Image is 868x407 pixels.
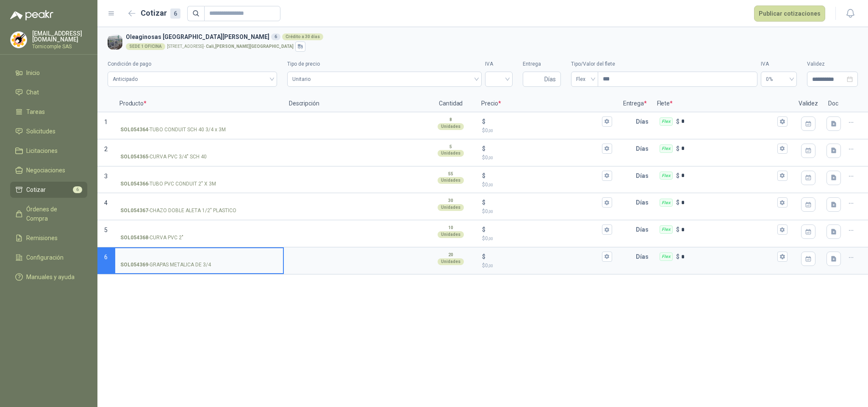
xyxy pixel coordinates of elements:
input: Flex $ [681,118,776,125]
input: SOL054369-GRAPAS METALICA DE 3/4 [120,254,278,260]
div: Flex [660,144,673,153]
p: $ [482,198,485,207]
a: Remisiones [10,230,87,246]
div: Unidades [438,177,464,184]
span: ,00 [488,155,493,160]
p: Días [636,194,652,211]
label: Entrega [523,60,561,68]
label: Condición de pago [108,60,277,68]
input: Flex $ [681,172,776,179]
label: Tipo/Valor del flete [571,60,757,68]
span: Órdenes de Compra [26,205,79,223]
p: $ [482,262,612,270]
p: $ [482,127,612,135]
p: Días [636,248,652,265]
span: Anticipado [113,73,272,86]
a: Inicio [10,65,87,81]
p: - CURVA PVC 2" [120,234,183,242]
img: Logo peakr [10,10,53,20]
p: Doc [823,95,844,112]
div: 6 [170,8,180,19]
h2: Cotizar [141,7,180,19]
div: Flex [660,199,673,207]
img: Company Logo [11,32,27,48]
span: 0 [485,235,493,241]
p: $ [482,181,612,189]
a: Tareas [10,104,87,120]
span: Negociaciones [26,166,65,175]
img: Company Logo [108,35,122,50]
p: - TUBO PVC CONDUIT 2" X 3M [120,180,216,188]
strong: SOL054366 [120,180,148,188]
span: Unitario [292,73,477,86]
input: Flex $ [681,199,776,206]
p: Flete [652,95,793,112]
a: Órdenes de Compra [10,201,87,227]
input: $$0,00 [487,254,600,260]
button: $$0,00 [602,171,612,181]
p: $ [676,171,679,180]
span: Inicio [26,68,40,78]
input: SOL054367-CHAZO DOBLE ALETA 1/2" PLASTICO [120,199,278,206]
span: Solicitudes [26,127,55,136]
button: Flex $ [777,197,788,208]
span: Flex [576,73,593,86]
span: 0 [485,127,493,133]
span: Tareas [26,107,45,116]
p: 55 [448,171,453,177]
div: Unidades [438,123,464,130]
span: 0 [485,155,493,161]
span: ,00 [488,128,493,133]
span: Manuales y ayuda [26,272,75,282]
span: ,00 [488,183,493,187]
span: 5 [104,227,108,233]
div: Unidades [438,231,464,238]
p: $ [676,225,679,234]
p: $ [482,144,485,153]
button: Flex $ [777,144,788,154]
p: Días [636,140,652,157]
input: Flex $ [681,145,776,152]
div: Unidades [438,204,464,211]
strong: SOL054369 [120,261,148,269]
a: Manuales y ayuda [10,269,87,285]
p: 30 [448,197,453,204]
input: SOL054365-CURVA PVC 3/4" SCH 40 [120,146,278,152]
p: - GRAPAS METALICA DE 3/4 [120,261,211,269]
input: $$0,00 [487,227,600,233]
a: Licitaciones [10,143,87,159]
label: IVA [761,60,797,68]
p: Tornicomple SAS [32,44,87,49]
strong: SOL054367 [120,207,148,215]
strong: Cali , [PERSON_NAME][GEOGRAPHIC_DATA] [206,44,294,49]
p: Validez [793,95,823,112]
a: Chat [10,84,87,100]
span: ,00 [488,209,493,214]
span: 6 [73,186,82,193]
button: Publicar cotizaciones [754,6,825,22]
button: Flex $ [777,252,788,262]
p: Producto [114,95,284,112]
p: [STREET_ADDRESS] - [167,44,294,49]
span: Licitaciones [26,146,58,155]
input: SOL054366-TUBO PVC CONDUIT 2" X 3M [120,173,278,179]
div: Unidades [438,150,464,157]
div: Flex [660,252,673,261]
p: Días [636,221,652,238]
span: Días [544,72,556,86]
button: Flex $ [777,116,788,127]
p: $ [676,198,679,207]
h3: Oleaginosas [GEOGRAPHIC_DATA][PERSON_NAME] [126,32,854,42]
p: - TUBO CONDUIT SCH 40 3/4 x 3M [120,126,226,134]
p: Precio [476,95,618,112]
a: Configuración [10,249,87,266]
input: $$0,00 [487,199,600,206]
a: Solicitudes [10,123,87,139]
p: $ [676,252,679,261]
p: - CHAZO DOBLE ALETA 1/2" PLASTICO [120,207,236,215]
span: 1 [104,119,108,125]
input: $$0,00 [487,145,600,152]
span: 2 [104,146,108,152]
span: Cotizar [26,185,46,194]
p: 8 [449,116,452,123]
